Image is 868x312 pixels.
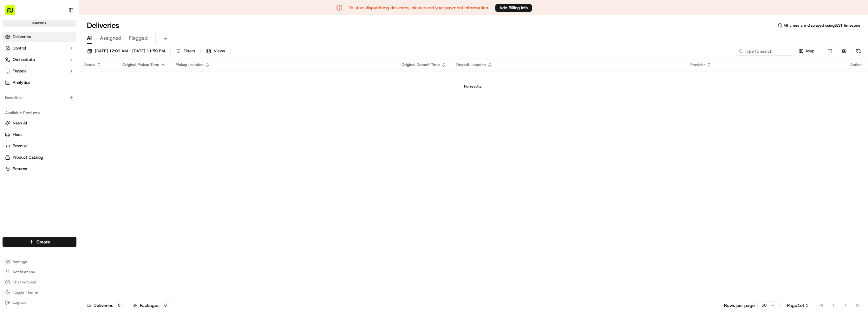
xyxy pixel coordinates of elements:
button: Log out [3,298,76,307]
button: Notifications [3,268,76,276]
span: Nash AI [13,120,27,126]
button: Promise [3,141,76,151]
span: All [87,34,92,42]
span: Engage [13,68,27,74]
div: 0 [116,302,123,308]
button: Refresh [854,47,863,56]
span: Chat with us! [13,280,36,285]
div: Page 1 of 1 [787,302,808,309]
span: Deliveries [13,34,31,40]
h1: Deliveries [87,20,119,30]
div: Available Products [3,108,76,118]
span: Status [84,62,95,67]
button: Orchestrate [3,55,76,65]
button: Engage [3,66,76,76]
span: Dropoff Location [456,62,486,67]
span: Orchestrate [13,57,35,63]
button: Settings [3,257,76,266]
div: Action [850,62,862,67]
span: Create [36,239,50,245]
span: Assigned [100,34,121,42]
div: No results. [82,84,864,89]
span: Pickup Location [176,62,204,67]
span: [DATE] 12:00 AM - [DATE] 11:59 PM [95,48,165,54]
input: Type to search [736,47,793,56]
div: Packages [133,302,169,309]
span: Fleet [13,132,22,137]
a: Product Catalog [5,155,74,160]
button: Map [796,47,817,56]
span: Toggle Theme [13,290,38,295]
button: Filters [173,47,198,56]
button: Fleet [3,129,76,140]
a: Deliveries [3,32,76,42]
button: Add Billing Info [495,4,532,12]
a: Returns [5,166,74,172]
a: Nash AI [5,120,74,126]
a: Add Billing Info [495,4,532,12]
a: Fleet [5,132,74,137]
p: Rows per page [724,302,755,309]
button: Returns [3,164,76,174]
div: Favorites [3,93,76,103]
button: [DATE] 12:00 AM - [DATE] 11:59 PM [84,47,168,56]
button: Nash AI [3,118,76,128]
span: Views [214,48,225,54]
span: Map [806,48,814,54]
button: Chat with us! [3,278,76,287]
span: Settings [13,259,27,264]
div: 0 [162,302,169,308]
p: To start dispatching deliveries, please add your payment information. [349,4,489,11]
a: Analytics [3,77,76,88]
span: All times are displayed using EEST timezone [784,23,860,28]
span: Original Dropoff Time [401,62,440,67]
span: Analytics [13,80,30,85]
button: Control [3,43,76,53]
div: Deliveries [87,302,123,309]
button: Create [3,237,76,247]
span: Provider [690,62,705,67]
button: Views [203,47,228,56]
span: Promise [13,143,28,149]
span: Flagged [129,34,148,42]
span: Product Catalog [13,155,43,160]
span: Log out [13,300,26,305]
span: Notifications [13,269,35,275]
button: Product Catalog [3,152,76,163]
span: Returns [13,166,27,172]
span: Control [13,45,26,51]
a: Promise [5,143,74,149]
span: Filters [184,48,195,54]
div: sandbox [3,20,76,27]
span: Original Pickup Time [122,62,159,67]
button: Toggle Theme [3,288,76,297]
